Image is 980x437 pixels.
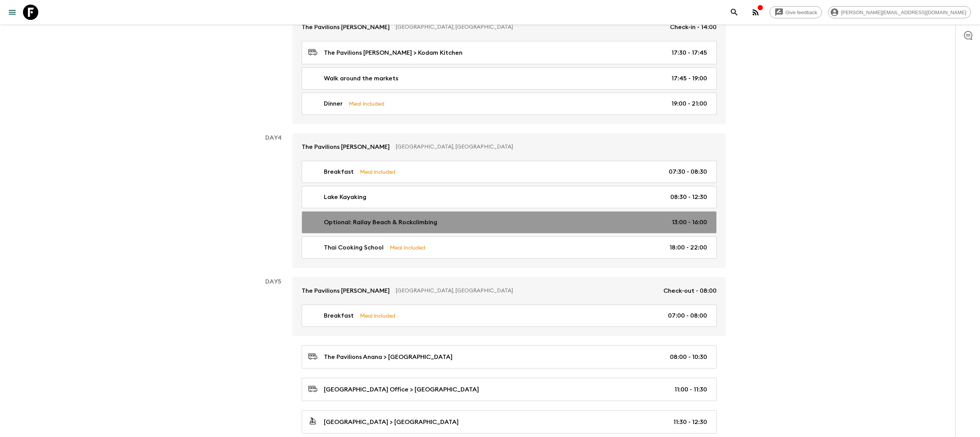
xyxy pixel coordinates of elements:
[727,5,742,20] button: search adventures
[675,385,707,394] p: 11:00 - 11:30
[324,243,384,252] p: Thai Cooking School
[837,10,970,15] span: [PERSON_NAME][EMAIL_ADDRESS][DOMAIN_NAME]
[670,23,717,32] p: Check-in - 14:00
[668,311,707,320] p: 07:00 - 08:00
[769,6,822,18] a: Give feedback
[302,23,390,32] p: The Pavilions [PERSON_NAME]
[671,99,707,108] p: 19:00 - 21:00
[669,167,707,176] p: 07:30 - 08:30
[292,13,726,41] a: The Pavilions [PERSON_NAME][GEOGRAPHIC_DATA], [GEOGRAPHIC_DATA]Check-in - 14:00
[671,74,707,83] p: 17:45 - 19:00
[673,417,707,427] p: 11:30 - 12:30
[360,311,395,320] p: Meal Included
[302,378,717,401] a: [GEOGRAPHIC_DATA] Office > [GEOGRAPHIC_DATA]11:00 - 11:30
[324,192,366,202] p: Lake Kayaking
[302,93,717,115] a: DinnerMeal Included19:00 - 21:00
[360,168,395,176] p: Meal Included
[302,236,717,259] a: Thai Cooking SchoolMeal Included18:00 - 22:00
[292,277,726,305] a: The Pavilions [PERSON_NAME][GEOGRAPHIC_DATA], [GEOGRAPHIC_DATA]Check-out - 08:00
[396,23,664,31] p: [GEOGRAPHIC_DATA], [GEOGRAPHIC_DATA]
[292,133,726,161] a: The Pavilions [PERSON_NAME][GEOGRAPHIC_DATA], [GEOGRAPHIC_DATA]
[302,142,390,152] p: The Pavilions [PERSON_NAME]
[324,48,462,57] p: The Pavilions [PERSON_NAME] > Kodam Kitchen
[302,410,717,434] a: [GEOGRAPHIC_DATA] > [GEOGRAPHIC_DATA]11:30 - 12:30
[390,243,425,252] p: Meal Included
[302,41,717,64] a: The Pavilions [PERSON_NAME] > Kodam Kitchen17:30 - 17:45
[302,211,717,233] a: Optional: Railay Beach & Rockclimbing13:00 - 16:00
[324,218,437,227] p: Optional: Railay Beach & Rockclimbing
[254,277,292,286] p: Day 5
[396,287,657,295] p: [GEOGRAPHIC_DATA], [GEOGRAPHIC_DATA]
[828,6,971,18] div: [PERSON_NAME][EMAIL_ADDRESS][DOMAIN_NAME]
[781,10,822,15] span: Give feedback
[302,161,717,183] a: BreakfastMeal Included07:30 - 08:30
[324,385,479,394] p: [GEOGRAPHIC_DATA] Office > [GEOGRAPHIC_DATA]
[254,133,292,142] p: Day 4
[663,286,717,295] p: Check-out - 08:00
[670,352,707,362] p: 08:00 - 10:30
[302,305,717,327] a: BreakfastMeal Included07:00 - 08:00
[672,218,707,227] p: 13:00 - 16:00
[324,311,354,320] p: Breakfast
[5,5,20,20] button: menu
[302,67,717,90] a: Walk around the markets17:45 - 19:00
[396,143,710,151] p: [GEOGRAPHIC_DATA], [GEOGRAPHIC_DATA]
[302,186,717,208] a: Lake Kayaking08:30 - 12:30
[349,99,384,108] p: Meal Included
[670,192,707,202] p: 08:30 - 12:30
[302,345,717,369] a: The Pavilions Anana > [GEOGRAPHIC_DATA]08:00 - 10:30
[324,74,398,83] p: Walk around the markets
[670,243,707,252] p: 18:00 - 22:00
[324,417,459,427] p: [GEOGRAPHIC_DATA] > [GEOGRAPHIC_DATA]
[324,167,354,176] p: Breakfast
[671,48,707,57] p: 17:30 - 17:45
[324,352,452,362] p: The Pavilions Anana > [GEOGRAPHIC_DATA]
[324,99,343,108] p: Dinner
[302,286,390,295] p: The Pavilions [PERSON_NAME]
